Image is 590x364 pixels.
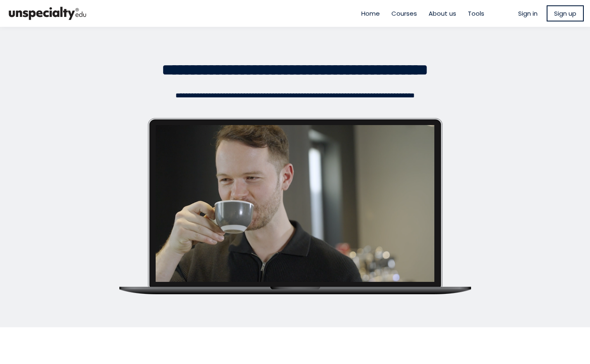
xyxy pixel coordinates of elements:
a: Home [361,9,380,18]
span: Sign up [554,9,576,18]
a: Courses [391,9,417,18]
a: Sign in [518,9,538,18]
a: Sign up [547,5,584,21]
img: bc390a18feecddb333977e298b3a00a1.png [6,3,89,24]
a: Tools [468,9,484,18]
a: About us [429,9,456,18]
